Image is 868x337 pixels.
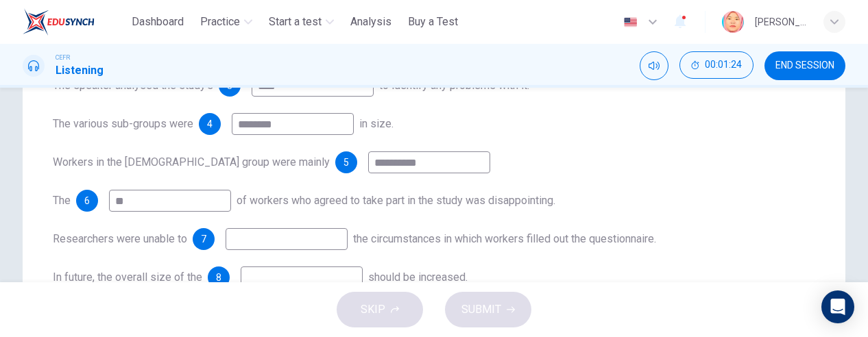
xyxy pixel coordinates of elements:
[368,271,468,284] span: should be increased.
[201,234,206,244] span: 7
[56,62,104,79] h1: Listening
[84,196,90,205] span: 6
[353,232,656,245] span: the circumstances in which workers filled out the questionnaire.
[622,17,639,27] img: en
[408,14,458,30] span: Buy a Test
[359,117,394,130] span: in size.
[53,155,330,168] span: Workers in the [DEMOGRAPHIC_DATA] group were mainly
[53,232,187,245] span: Researchers were unable to
[207,119,213,129] span: 4
[269,14,322,30] span: Start a test
[53,194,71,207] span: The
[200,14,240,30] span: Practice
[237,194,555,207] span: of workers who agreed to take part in the study was disappointing.
[755,14,807,30] div: [PERSON_NAME]
[402,10,463,34] button: Buy a Test
[821,290,854,323] div: Open Intercom Messenger
[345,10,397,34] button: Analysis
[679,51,754,80] div: Hide
[53,271,202,284] span: In future, the overall size of the
[705,60,742,71] span: 00:01:24
[53,117,193,130] span: The various sub-groups were
[195,10,258,34] button: Practice
[679,51,754,79] button: 00:01:24
[126,10,189,34] button: Dashboard
[640,51,668,80] div: Mute
[23,8,126,36] a: ELTC logo
[343,158,349,167] span: 5
[56,53,70,62] span: CEFR
[216,273,221,282] span: 8
[350,14,391,30] span: Analysis
[227,81,232,90] span: 3
[23,8,95,36] img: ELTC logo
[764,51,845,80] button: END SESSION
[132,14,184,30] span: Dashboard
[263,10,339,34] button: Start a test
[722,11,744,33] img: Profile picture
[775,60,834,71] span: END SESSION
